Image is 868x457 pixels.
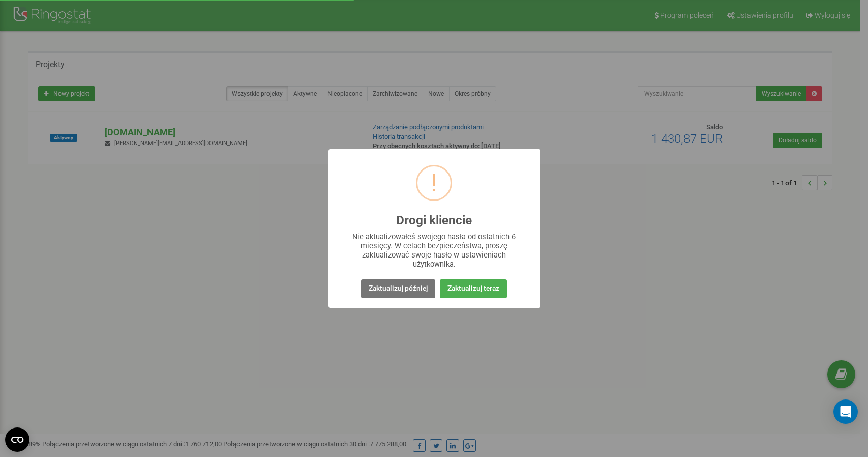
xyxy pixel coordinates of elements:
[348,232,520,269] div: Nie aktualizowałeś swojego hasła od ostatnich 6 miesięcy. W celach bezpieczeństwa, proszę zaktual...
[833,399,858,424] div: Open Intercom Messenger
[361,279,435,298] button: Zaktualizuj później
[431,166,437,199] div: !
[396,214,472,227] h2: Drogi kliencie
[5,427,29,452] button: Open CMP widget
[440,279,507,298] button: Zaktualizuj teraz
